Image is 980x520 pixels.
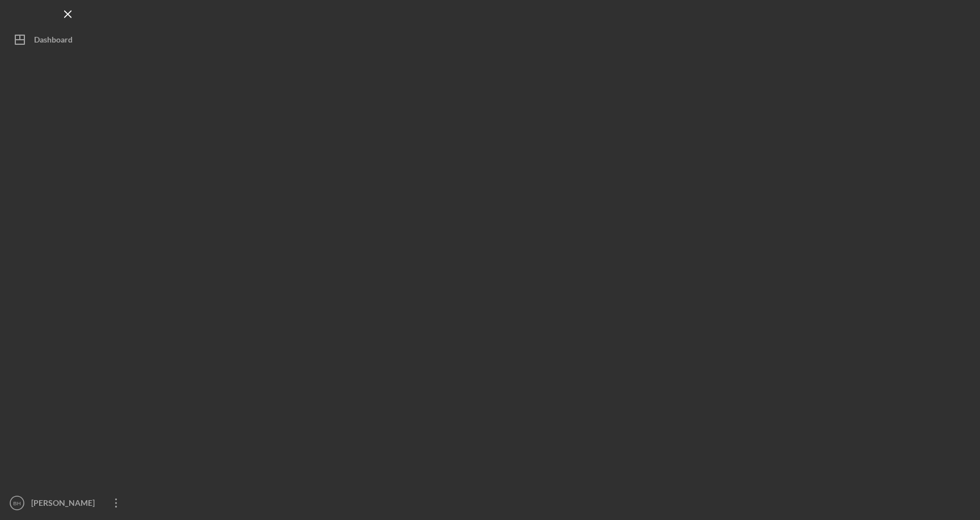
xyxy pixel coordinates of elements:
[13,500,20,506] text: BH
[6,28,130,51] button: Dashboard
[34,28,73,54] div: Dashboard
[28,492,102,517] div: [PERSON_NAME]
[6,492,130,514] button: BH[PERSON_NAME]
